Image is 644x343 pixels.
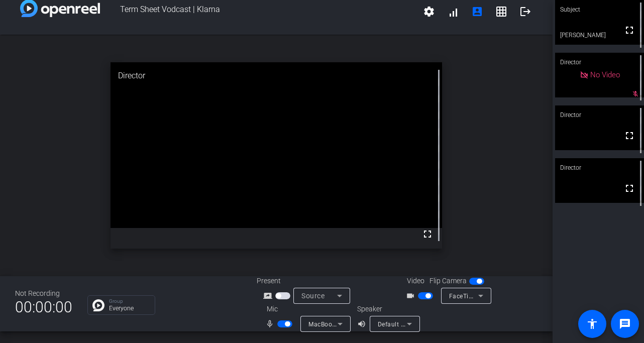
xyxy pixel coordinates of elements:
span: 00:00:00 [15,295,72,319]
p: Everyone [109,305,150,311]
mat-icon: settings [423,6,435,18]
span: FaceTime HD Camera (1C1C:B782) [449,292,553,300]
mat-icon: videocam_outline [406,290,418,302]
mat-icon: grid_on [495,6,507,18]
div: Director [111,62,442,89]
mat-icon: accessibility [586,318,598,330]
div: Director [555,105,644,125]
mat-icon: logout [519,6,531,18]
mat-icon: fullscreen [623,24,635,36]
img: Chat Icon [92,299,104,311]
div: Director [555,158,644,177]
span: No Video [590,70,620,79]
mat-icon: account_box [471,6,483,18]
div: Director [555,53,644,72]
mat-icon: fullscreen [623,182,635,194]
span: Source [301,292,325,300]
mat-icon: fullscreen [623,130,635,142]
mat-icon: volume_up [357,318,369,330]
div: Mic [257,304,357,314]
mat-icon: message [619,318,631,330]
span: Default - MacBook Pro Speakers (Built-in) [378,320,499,328]
mat-icon: screen_share_outline [263,290,275,302]
div: Present [257,276,357,286]
div: Not Recording [15,288,72,299]
p: Group [109,299,150,304]
div: Speaker [357,304,417,314]
mat-icon: fullscreen [421,228,434,240]
span: Video [407,276,424,286]
mat-icon: mic_none [265,318,277,330]
span: MacBook Pro Microphone (Built-in) [308,320,411,328]
span: Flip Camera [430,276,467,286]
